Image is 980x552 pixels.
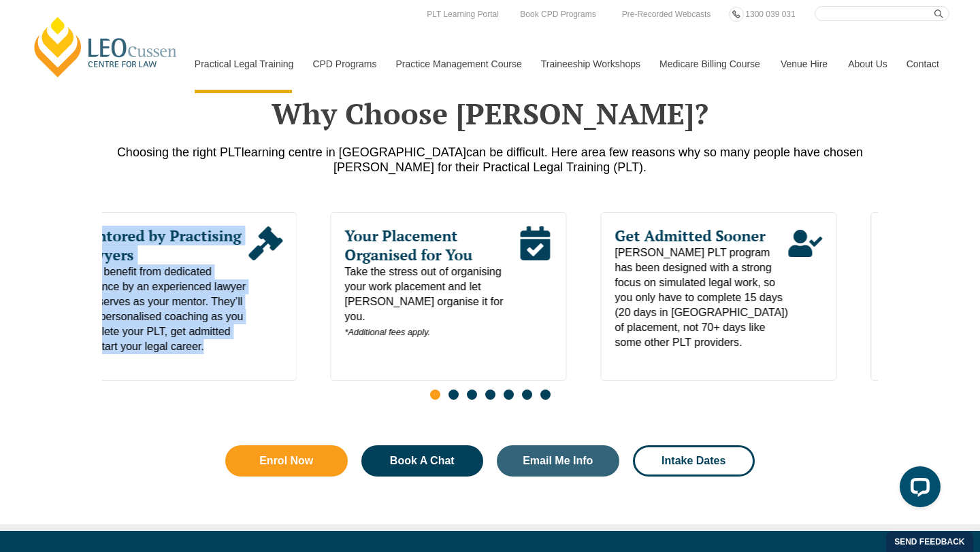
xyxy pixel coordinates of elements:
span: Book A Chat [390,455,455,466]
span: Enrol Now [259,455,313,466]
a: PLT Learning Portal [423,7,502,22]
em: *Additional fees apply. [345,327,431,337]
span: Go to slide 5 [504,390,514,400]
span: 1300 039 031 [745,10,795,19]
a: [PERSON_NAME] Centre for Law [31,15,181,79]
span: Intake Dates [661,455,725,466]
a: CPD Programs [302,35,385,93]
span: Mentored by Practising Lawyers [75,226,248,264]
span: You’ll benefit from dedicated guidance by an experienced lawyer who serves as your mentor. They’l... [75,264,248,354]
a: Book A Chat [361,445,484,477]
a: Practice Management Course [386,35,531,93]
span: Choosing the right PLT [117,145,242,159]
div: 2 / 7 [61,212,297,381]
span: can be difficult. Here are [466,145,599,159]
span: Go to slide 6 [522,390,532,400]
div: Read More [248,226,282,354]
a: About Us [838,35,896,93]
a: Practical Legal Training [184,35,303,93]
span: Email Me Info [523,455,593,466]
span: learning centre in [GEOGRAPHIC_DATA] [242,145,466,159]
a: Book CPD Programs [517,7,599,22]
a: Email Me Info [497,445,619,477]
span: Go to slide 7 [540,390,551,400]
span: Your Placement Organised for You [345,226,519,264]
span: Get Admitted Sooner [615,226,788,245]
span: Go to slide 4 [485,390,495,400]
a: Intake Dates [633,445,755,477]
span: Go to slide 1 [430,390,440,400]
a: Contact [896,35,949,93]
a: Pre-Recorded Webcasts [619,7,715,22]
iframe: LiveChat chat widget [889,461,946,518]
a: Enrol Now [225,445,348,477]
div: Read More [518,226,552,340]
a: Medicare Billing Course [649,35,770,93]
p: a few reasons why so many people have chosen [PERSON_NAME] for their Practical Legal Training (PLT). [102,145,878,175]
a: 1300 039 031 [742,7,798,22]
span: [PERSON_NAME] PLT program has been designed with a strong focus on simulated legal work, so you o... [615,245,788,350]
span: Take the stress out of organising your work placement and let [PERSON_NAME] organise it for you. [345,264,519,340]
span: Go to slide 2 [448,390,459,400]
div: 4 / 7 [600,212,836,381]
h2: Why Choose [PERSON_NAME]? [102,97,878,131]
div: Read More [788,226,822,350]
div: 3 / 7 [331,212,567,381]
a: Traineeship Workshops [531,35,649,93]
span: Go to slide 3 [467,390,477,400]
div: Slides [102,212,878,408]
a: Venue Hire [770,35,838,93]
